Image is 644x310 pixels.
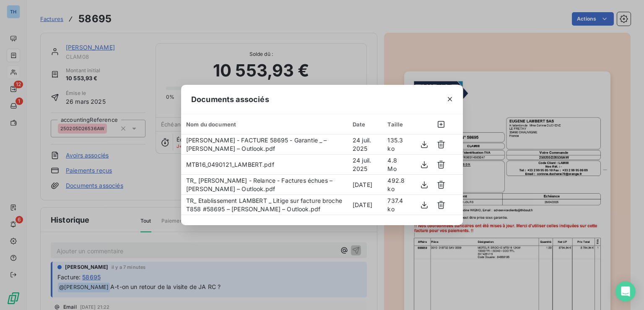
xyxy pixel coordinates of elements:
div: Taille [387,121,408,128]
div: Open Intercom Messenger [615,281,636,302]
span: TR_ [PERSON_NAME] - Relance - Factures échues – [PERSON_NAME] – Outlook.pdf [186,177,332,192]
span: Documents associés [191,94,269,105]
span: 135.3 ko [387,137,403,152]
span: 24 juil. 2025 [353,137,371,152]
span: 24 juil. 2025 [353,157,371,172]
span: [DATE] [353,181,372,188]
span: 4.8 Mo [387,157,397,172]
span: MTB16_0490121_LAMBERT.pdf [186,161,274,168]
span: [DATE] [353,201,372,208]
div: Date [353,121,377,128]
span: [PERSON_NAME] - FACTURE 58695 - Garantie _ – [PERSON_NAME] – Outlook.pdf [186,137,327,152]
span: 737.4 ko [387,197,403,213]
span: TR_ Etablissement LAMBERT _ Litige sur facture broche T858 #58695 – [PERSON_NAME] – Outlook.pdf [186,197,342,213]
span: 492.8 ko [387,177,405,192]
div: Nom du document [186,121,343,128]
